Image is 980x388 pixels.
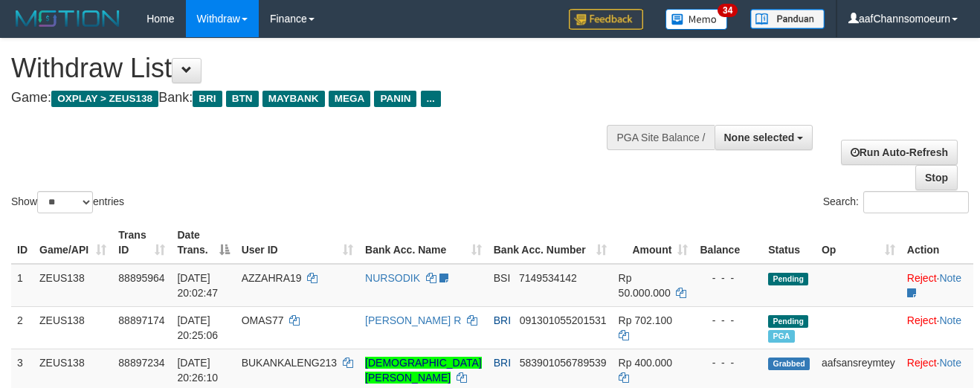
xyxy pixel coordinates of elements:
span: Copy 7149534142 to clipboard [519,272,577,284]
span: None selected [724,132,795,143]
th: Game/API: activate to sort column ascending [33,222,112,264]
span: [DATE] 20:02:47 [177,272,218,299]
span: Copy 091301055201531 to clipboard [520,314,607,326]
div: - - - [700,271,756,285]
div: PGA Site Balance / [607,125,714,150]
img: Button%20Memo.svg [665,9,728,30]
span: Grabbed [768,358,810,370]
th: Op: activate to sort column ascending [816,222,901,264]
a: Reject [907,357,937,369]
td: 1 [11,264,33,307]
span: AZZAHRA19 [242,272,302,284]
span: BSI [494,272,511,284]
th: Amount: activate to sort column ascending [613,222,694,264]
span: BRI [494,357,511,369]
a: Note [939,357,961,369]
span: Copy 583901056789539 to clipboard [520,357,607,369]
a: Stop [915,165,958,190]
span: 88897174 [118,314,164,326]
button: None selected [715,125,813,150]
label: Search: [823,191,969,213]
img: MOTION_logo.png [11,7,124,30]
a: Run Auto-Refresh [841,140,958,165]
span: 88895964 [118,272,164,284]
img: Feedback.jpg [569,9,643,30]
th: Balance [694,222,762,264]
span: Rp 400.000 [619,357,672,369]
a: NURSODIK [365,272,420,284]
span: ... [421,91,441,107]
label: Show entries [11,191,124,213]
a: [PERSON_NAME] R [365,314,461,326]
span: MEGA [329,91,371,107]
select: Showentries [37,191,93,213]
th: Status [762,222,816,264]
span: 88897234 [118,357,164,369]
a: Note [939,314,961,326]
th: Bank Acc. Number: activate to sort column ascending [488,222,613,264]
input: Search: [863,191,969,213]
td: · [901,264,973,307]
a: Note [939,272,961,284]
h1: Withdraw List [11,54,639,83]
span: Rp 50.000.000 [619,272,671,299]
span: OXPLAY > ZEUS138 [51,91,158,107]
th: User ID: activate to sort column ascending [236,222,359,264]
span: BTN [226,91,259,107]
th: Date Trans.: activate to sort column descending [171,222,235,264]
span: BRI [193,91,222,107]
th: Action [901,222,973,264]
th: ID [11,222,33,264]
span: PANIN [374,91,416,107]
img: panduan.png [750,9,825,29]
th: Bank Acc. Name: activate to sort column ascending [359,222,488,264]
td: 2 [11,306,33,349]
span: Rp 702.100 [619,314,672,326]
div: - - - [700,355,756,370]
span: MAYBANK [262,91,325,107]
a: [DEMOGRAPHIC_DATA][PERSON_NAME] [365,357,482,384]
span: [DATE] 20:26:10 [177,357,218,384]
h4: Game: Bank: [11,91,639,106]
a: Reject [907,272,937,284]
span: BRI [494,314,511,326]
span: BUKANKALENG213 [242,357,337,369]
span: Marked by aafanarl [768,330,794,343]
td: ZEUS138 [33,306,112,349]
div: - - - [700,313,756,328]
span: Pending [768,315,808,328]
td: ZEUS138 [33,264,112,307]
span: [DATE] 20:25:06 [177,314,218,341]
span: OMAS77 [242,314,284,326]
th: Trans ID: activate to sort column ascending [112,222,171,264]
span: 34 [718,4,738,17]
a: Reject [907,314,937,326]
td: · [901,306,973,349]
span: Pending [768,273,808,285]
